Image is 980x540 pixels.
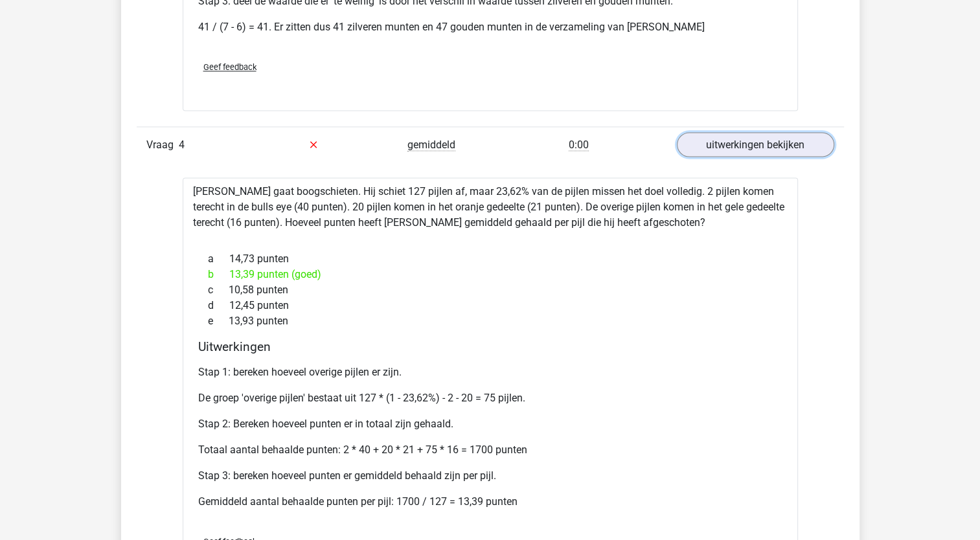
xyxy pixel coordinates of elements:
p: 41 / (7 - 6) = 41. Er zitten dus 41 zilveren munten en 47 gouden munten in de verzameling van [PE... [198,19,782,35]
span: Geef feedback [203,62,256,72]
span: 0:00 [569,138,589,151]
p: Stap 2: Bereken hoeveel punten er in totaal zijn gehaald. [198,416,782,431]
span: c [208,282,229,297]
span: e [208,313,229,328]
p: Stap 1: bereken hoeveel overige pijlen er zijn. [198,364,782,379]
p: De groep 'overige pijlen' bestaat uit 127 * (1 - 23,62%) - 2 - 20 = 75 pijlen. [198,390,782,405]
span: b [208,266,229,282]
span: 4 [179,138,185,150]
p: Totaal aantal behaalde punten: 2 * 40 + 20 * 21 + 75 * 16 = 1700 punten [198,442,782,457]
span: Vraag [146,137,179,152]
a: uitwerkingen bekijken [677,132,834,157]
span: gemiddeld [407,138,455,151]
p: Gemiddeld aantal behaalde punten per pijl: 1700 / 127 = 13,39 punten [198,493,782,509]
div: 13,39 punten (goed) [198,266,782,282]
div: 13,93 punten [198,313,782,328]
span: a [208,251,229,266]
span: d [208,297,229,313]
div: 12,45 punten [198,297,782,313]
div: 10,58 punten [198,282,782,297]
p: Stap 3: bereken hoeveel punten er gemiddeld behaald zijn per pijl. [198,467,782,483]
h4: Uitwerkingen [198,339,782,354]
div: 14,73 punten [198,251,782,266]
